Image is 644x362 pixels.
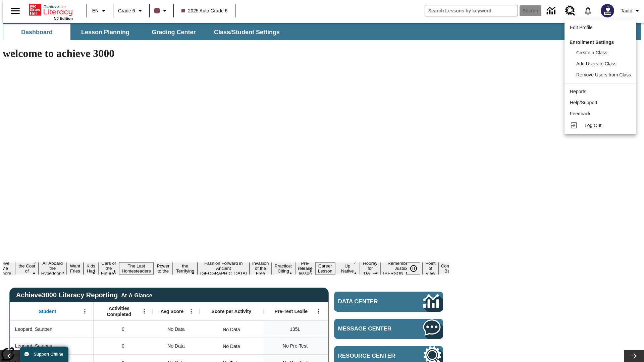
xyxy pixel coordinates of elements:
[570,40,614,45] span: Enrollment Settings
[570,100,597,105] span: Help/Support
[585,123,601,128] span: Log Out
[576,50,607,55] span: Create a Class
[570,25,593,30] span: Edit Profile
[576,72,631,77] span: Remove Users from Class
[570,111,590,116] span: Feedback
[576,61,616,66] span: Add Users to Class
[570,89,586,94] span: Reports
